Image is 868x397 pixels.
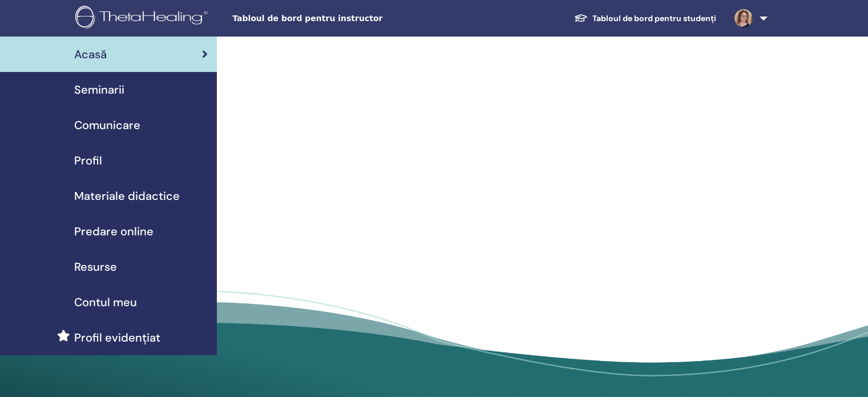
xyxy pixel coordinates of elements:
span: Contul meu [74,294,137,311]
span: Predare online [74,223,154,240]
span: Materiale didactice [74,187,180,204]
span: Resurse [74,258,117,275]
a: Tabloul de bord pentru studenți [565,8,725,29]
span: Profil [74,152,102,169]
span: Profil evidențiat [74,329,160,346]
img: graduation-cap-white.svg [574,13,588,23]
img: logo.png [75,6,212,31]
span: Comunicare [74,117,140,134]
span: Tabloul de bord pentru instructor [232,13,403,25]
span: Acasă [74,46,107,63]
span: Seminarii [74,81,124,98]
img: default.jpg [734,9,753,27]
